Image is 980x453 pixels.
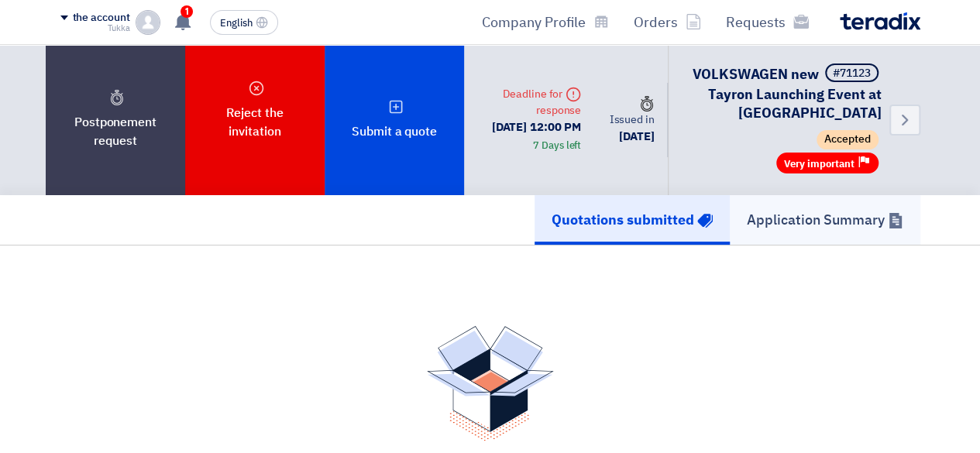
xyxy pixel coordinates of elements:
font: 1 [185,6,189,17]
font: [DATE] [619,128,654,145]
font: Company Profile [482,12,586,33]
font: Accepted [824,132,871,148]
font: Postponement request [74,113,156,150]
font: Very important [784,156,854,171]
font: English [220,15,253,30]
font: Quotations submitted [552,209,694,230]
h5: VOLKSWAGEN new Tayron Launching Event at Azha [687,63,882,122]
img: No Quotations Found! [427,326,554,441]
a: Quotations submitted [535,195,730,245]
font: [DATE] 12:00 PM [492,118,582,136]
font: #71123 [833,65,871,81]
font: the account [73,9,130,26]
a: Orders [621,4,714,40]
img: profile_test.png [136,10,160,35]
font: Issued in [609,112,654,128]
font: Tukka [108,22,130,35]
font: Application Summary [747,209,885,230]
font: Reject the invitation [226,104,283,141]
font: Orders [634,12,678,33]
button: English [210,10,278,35]
a: Application Summary [730,195,920,245]
img: Teradix logo [840,12,920,30]
a: Requests [714,4,821,40]
font: VOLKSWAGEN new Tayron Launching Event at [GEOGRAPHIC_DATA] [693,63,882,123]
font: Requests [726,12,786,33]
font: Submit a quote [352,122,437,141]
font: 7 Days left [533,138,581,153]
font: Deadline for response [503,86,581,118]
